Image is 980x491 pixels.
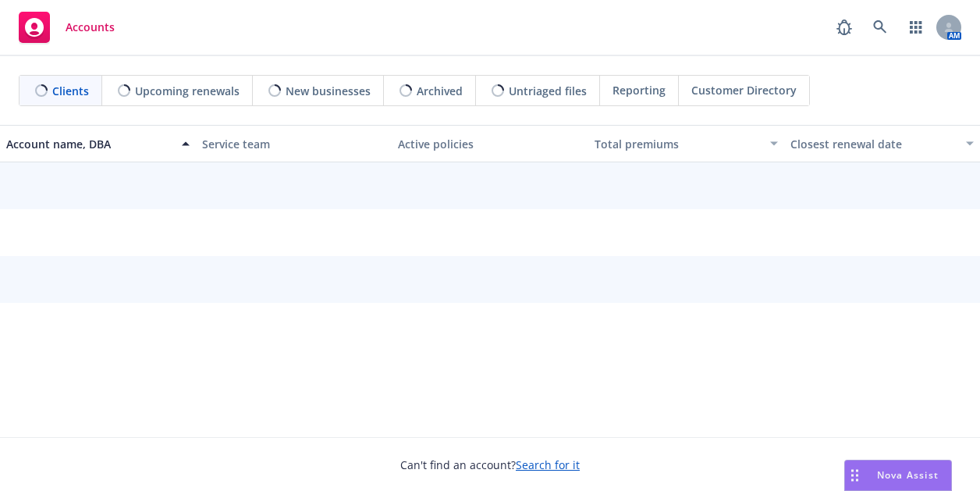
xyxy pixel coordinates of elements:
[612,82,666,98] span: Reporting
[691,82,797,98] span: Customer Directory
[398,136,581,152] div: Active policies
[900,12,932,43] a: Switch app
[595,136,761,152] div: Total premiums
[588,125,784,162] button: Total premiums
[516,457,580,472] a: Search for it
[417,83,463,99] span: Archived
[509,83,587,99] span: Untriaged files
[392,125,588,162] button: Active policies
[790,136,957,152] div: Closest renewal date
[196,125,392,162] button: Service team
[12,5,121,49] a: Accounts
[52,83,89,99] span: Clients
[784,125,980,162] button: Closest renewal date
[829,12,860,43] a: Report a Bug
[865,12,896,43] a: Search
[66,21,115,34] span: Accounts
[202,136,385,152] div: Service team
[400,457,580,473] span: Can't find an account?
[877,468,939,482] span: Nova Assist
[286,83,371,99] span: New businesses
[135,83,240,99] span: Upcoming renewals
[845,461,865,490] div: Drag to move
[6,136,172,152] div: Account name, DBA
[844,460,952,491] button: Nova Assist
